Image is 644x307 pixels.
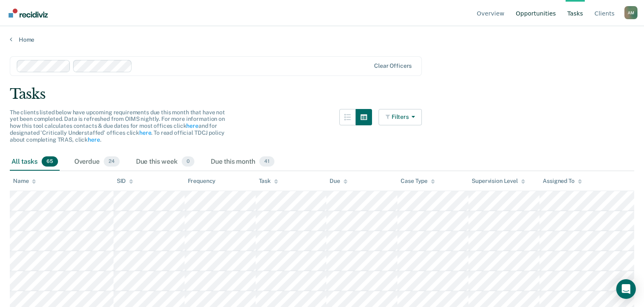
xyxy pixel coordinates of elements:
[330,178,348,185] div: Due
[616,279,636,299] div: Open Intercom Messenger
[186,122,198,129] a: here
[543,178,582,185] div: Assigned To
[104,156,120,167] span: 24
[10,109,225,143] span: The clients listed below have upcoming requirements due this month that have not yet been complet...
[401,178,435,185] div: Case Type
[88,136,100,143] a: here
[10,153,60,171] div: All tasks65
[134,153,196,171] div: Due this week0
[42,156,58,167] span: 65
[73,153,121,171] div: Overdue24
[188,178,216,185] div: Frequency
[139,129,151,136] a: here
[624,6,637,19] div: A M
[117,178,134,185] div: SID
[259,156,274,167] span: 41
[10,86,634,102] div: Tasks
[9,9,48,18] img: Recidiviz
[624,6,637,19] button: Profile dropdown button
[259,178,278,185] div: Task
[13,178,36,185] div: Name
[374,62,412,69] div: Clear officers
[10,36,634,43] a: Home
[472,178,525,185] div: Supervision Level
[182,156,194,167] span: 0
[379,109,422,125] button: Filters
[209,153,276,171] div: Due this month41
